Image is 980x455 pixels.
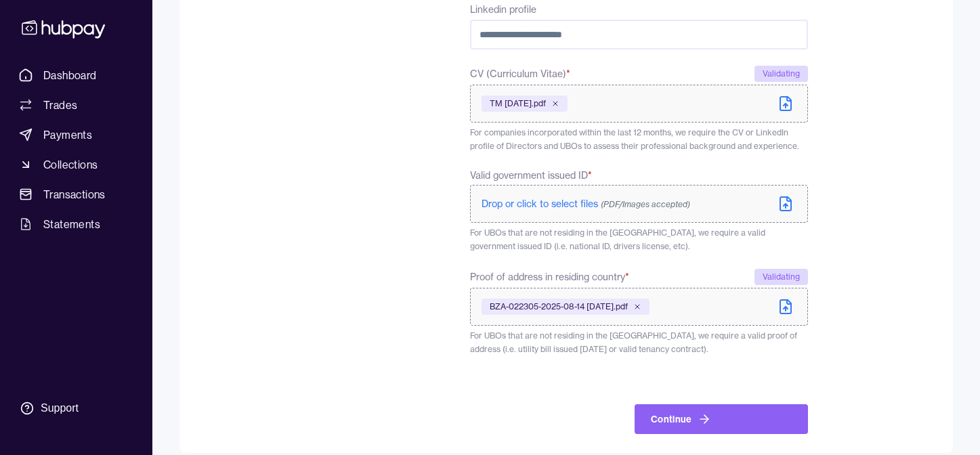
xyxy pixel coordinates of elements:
button: Continue [635,404,808,434]
span: Dashboard [43,67,97,83]
a: Trades [14,93,139,117]
span: For UBOs that are not residing in the [GEOGRAPHIC_DATA], we require a valid proof of address (i.e... [470,330,797,354]
a: Statements [14,212,139,236]
a: Dashboard [14,63,139,87]
div: Support [41,401,79,416]
span: Trades [43,97,77,113]
span: For companies incorporated within the last 12 months, we require the CV or LinkedIn profile of Di... [470,127,799,151]
span: Payments [43,127,92,143]
span: Proof of address in residing country [470,269,629,285]
div: Validating [754,66,808,82]
span: Collections [43,156,98,173]
span: Transactions [43,186,106,202]
div: Validating [754,269,808,285]
span: Statements [43,216,100,232]
label: Linkedin profile [470,3,536,16]
span: TM [DATE].pdf [490,98,546,109]
span: (PDF/Images accepted) [601,199,690,209]
span: Drop or click to select files [482,198,690,210]
span: BZA-022305-2025-08-14 [DATE].pdf [490,301,628,312]
a: Collections [14,152,139,177]
a: Support [14,394,139,422]
a: Transactions [14,182,139,207]
span: CV (Curriculum Vitae) [470,66,570,82]
a: Payments [14,123,139,147]
span: Valid government issued ID [470,169,592,182]
span: For UBOs that are not residing in the [GEOGRAPHIC_DATA], we require a valid government issued ID ... [470,227,765,251]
